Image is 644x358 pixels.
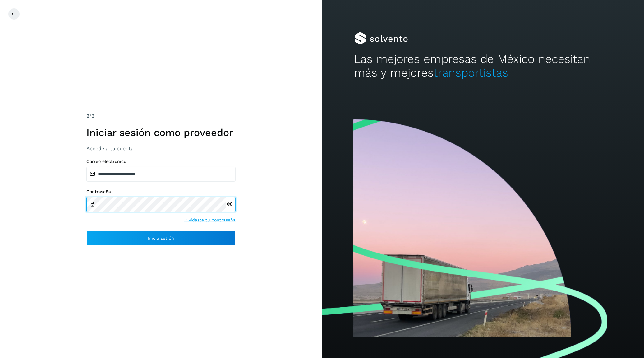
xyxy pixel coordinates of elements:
[86,231,236,246] button: Inicia sesión
[86,189,236,194] label: Contraseña
[86,127,236,138] h1: Iniciar sesión como proveedor
[86,146,236,151] h3: Accede a tu cuenta
[86,113,89,119] span: 2
[184,217,236,223] a: Olvidaste tu contraseña
[434,66,508,79] span: transportistas
[148,236,174,240] span: Inicia sesión
[354,52,612,80] h2: Las mejores empresas de México necesitan más y mejores
[86,159,236,164] label: Correo electrónico
[86,112,236,120] div: /2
